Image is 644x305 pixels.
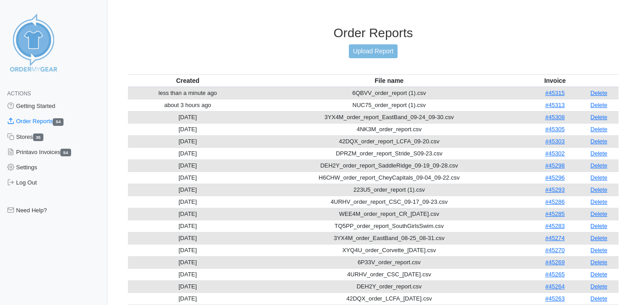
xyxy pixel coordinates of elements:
td: TQ5PP_order_report_SouthGirlsSwim.csv [247,220,530,232]
td: [DATE] [128,159,247,172]
span: 35 [33,133,44,141]
td: [DATE] [128,208,247,220]
a: #45274 [545,235,564,241]
td: DEH2Y_order_report_SaddleRidge_09-19_09-28.csv [247,159,530,172]
a: Delete [590,210,607,217]
a: #45265 [545,271,564,278]
a: #45264 [545,283,564,290]
td: [DATE] [128,232,247,244]
a: Delete [590,174,607,181]
a: #45263 [545,295,564,302]
td: DPRZM_order_report_Stride_S09-23.csv [247,147,530,159]
td: 3YX4M_order_report_EastBand_09-24_09-30.csv [247,111,530,123]
td: 6QBVV_order_report (1).csv [247,87,530,99]
td: 6P33V_order_report.csv [247,256,530,268]
td: 4URHV_order_report_CSC_09-17_09-23.csv [247,196,530,208]
a: Delete [590,186,607,193]
a: Delete [590,138,607,145]
td: less than a minute ago [128,87,247,99]
td: [DATE] [128,244,247,256]
td: 42DQX_order_LCFA_[DATE].csv [247,292,530,305]
span: 54 [60,149,71,156]
a: Delete [590,114,607,120]
td: [DATE] [128,220,247,232]
a: Delete [590,150,607,157]
a: Delete [590,162,607,169]
td: [DATE] [128,147,247,159]
td: 4URHV_order_CSC_[DATE].csv [247,268,530,280]
a: Delete [590,283,607,290]
td: DEH2Y_order_report.csv [247,280,530,292]
a: Delete [590,90,607,96]
th: Created [128,74,247,87]
td: [DATE] [128,172,247,184]
a: #45269 [545,259,564,266]
td: [DATE] [128,135,247,147]
a: #45270 [545,247,564,253]
a: Delete [590,235,607,241]
td: [DATE] [128,184,247,196]
a: #45303 [545,138,564,145]
td: 42DQX_order_report_LCFA_09-20.csv [247,135,530,147]
a: #45315 [545,90,564,96]
td: [DATE] [128,268,247,280]
a: #45302 [545,150,564,157]
td: H6CHW_order_report_CheyCapitals_09-04_09-22.csv [247,172,530,184]
span: Actions [7,90,31,97]
td: [DATE] [128,123,247,135]
a: Upload Report [349,44,397,58]
a: Delete [590,223,607,229]
td: WEE4M_order_report_CR_[DATE].csv [247,208,530,220]
td: [DATE] [128,292,247,305]
th: Invoice [531,74,579,87]
td: 4NK3M_order_report.csv [247,123,530,135]
td: about 3 hours ago [128,99,247,111]
a: Delete [590,271,607,278]
a: Delete [590,247,607,253]
td: 3YX4M_order_EastBand_08-25_08-31.csv [247,232,530,244]
a: Delete [590,102,607,108]
td: [DATE] [128,280,247,292]
a: #45283 [545,223,564,229]
a: Delete [590,295,607,302]
td: 223U5_order_report (1).csv [247,184,530,196]
a: Delete [590,259,607,266]
td: [DATE] [128,256,247,268]
a: #45305 [545,126,564,133]
a: #45308 [545,114,564,120]
h3: Order Reports [128,26,619,41]
a: #45298 [545,162,564,169]
a: Delete [590,126,607,133]
a: Delete [590,198,607,205]
a: #45293 [545,186,564,193]
td: [DATE] [128,196,247,208]
a: #45286 [545,198,564,205]
td: [DATE] [128,111,247,123]
td: XYQ4U_order_Corvette_[DATE].csv [247,244,530,256]
a: #45296 [545,174,564,181]
a: #45313 [545,102,564,108]
th: File name [247,74,530,87]
td: NUC75_order_report (1).csv [247,99,530,111]
a: #45285 [545,210,564,217]
span: 54 [53,118,64,126]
